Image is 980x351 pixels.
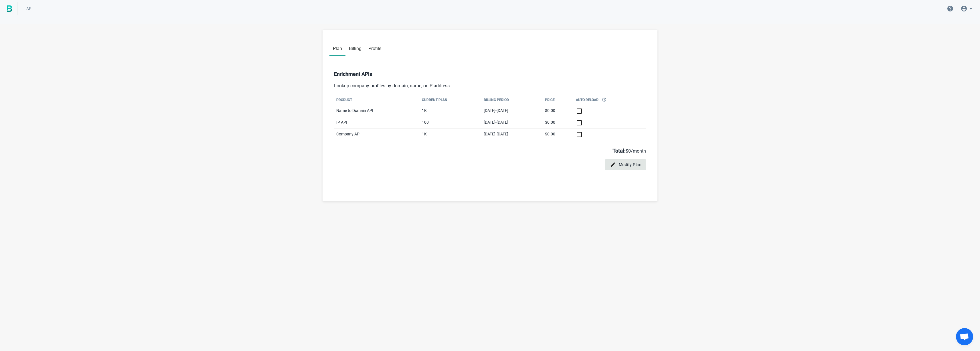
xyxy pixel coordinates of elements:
[420,105,481,117] td: 1K
[420,129,481,141] td: 1K
[543,117,573,129] td: $ 0 .00
[420,94,481,105] th: Current Plan
[26,6,33,11] span: API
[481,94,543,105] th: Billing Period
[334,94,420,105] th: Product
[334,82,646,89] p: Lookup company profiles by domain, name, or IP address.
[349,46,361,51] span: Billing
[543,94,573,105] th: Price
[7,5,12,12] img: BigPicture.io
[956,328,973,345] a: Open chat
[420,117,481,129] td: 100
[334,70,646,78] h4: Enrichment APIs
[605,159,646,170] button: Modify Plan
[368,46,381,51] span: Profile
[484,119,508,125] span: [DATE] - [DATE]
[334,117,420,129] td: IP API
[484,108,508,113] span: [DATE] - [DATE]
[574,94,646,105] th: Auto Reload
[610,162,642,167] span: Modify Plan
[334,147,646,155] h3: Total:
[543,105,573,117] td: $ 0 .00
[626,148,646,154] span: $ 0 /month
[484,131,508,137] span: [DATE] - [DATE]
[543,129,573,141] td: $ 0 .00
[334,129,420,141] td: Company API
[333,46,342,51] span: Plan
[334,105,420,117] td: Name to Domain API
